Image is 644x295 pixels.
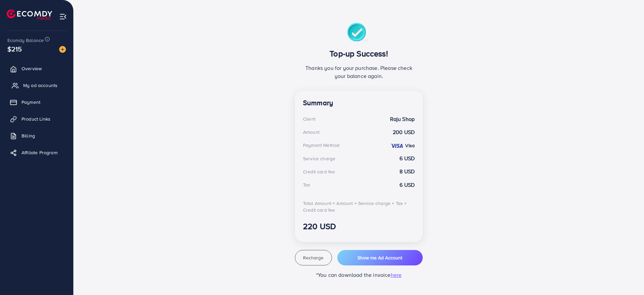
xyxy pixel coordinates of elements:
[7,37,44,44] span: Ecomdy Balance
[5,95,68,109] a: Payment
[337,250,423,265] button: Show me Ad Account
[22,116,50,122] span: Product Links
[303,49,415,58] h3: Top-up Success!
[390,115,415,123] strong: Raju Shop
[295,271,423,279] p: *You can download the invoice
[22,149,58,156] span: Affiliate Program
[5,112,68,126] a: Product Links
[400,168,415,175] strong: 8 USD
[303,99,415,107] h4: Summary
[303,116,315,122] div: Client
[405,142,415,149] strong: Visa
[5,79,68,92] a: My ad accounts
[303,200,415,214] div: Total Amount = Amount + Service charge + Tax + Credit card fee
[347,23,371,43] img: success
[303,142,339,149] div: Payment Method
[400,181,415,189] strong: 6 USD
[303,181,310,188] div: Tax
[615,265,639,290] iframe: Chat
[23,82,58,89] span: My ad accounts
[303,129,319,135] div: Amount
[59,46,66,53] img: image
[7,9,52,20] img: logo
[391,271,402,279] span: here
[22,65,42,72] span: Overview
[390,143,404,149] img: credit
[400,155,415,162] strong: 6 USD
[5,129,68,142] a: Billing
[7,44,23,54] span: $215
[5,146,68,159] a: Affiliate Program
[357,254,402,261] span: Show me Ad Account
[303,64,415,80] p: Thanks you for your purchase. Please check your balance again.
[22,99,40,106] span: Payment
[22,132,35,139] span: Billing
[303,155,335,162] div: Service charge
[59,13,67,20] img: menu
[303,168,335,175] div: Credit card fee
[303,254,324,261] span: Recharge
[295,250,332,265] button: Recharge
[393,128,415,136] strong: 200 USD
[5,62,68,75] a: Overview
[303,221,415,231] h3: 220 USD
